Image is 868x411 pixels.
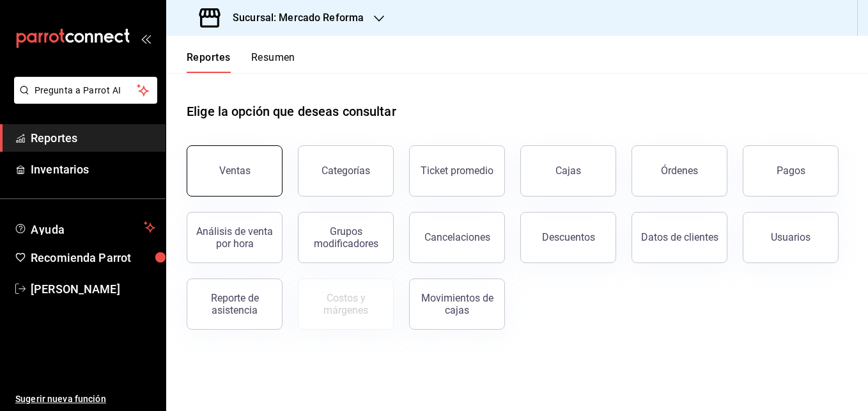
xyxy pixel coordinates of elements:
button: Cancelaciones [409,212,505,263]
div: Pagos [777,165,805,177]
button: Categorías [298,145,394,197]
button: Cajas [520,145,616,197]
span: Recomienda Parrot [31,249,155,266]
button: Resumen [251,51,295,73]
div: Ventas [219,165,251,177]
button: Contrata inventarios para ver este reporte [298,278,394,330]
h1: Elige la opción que deseas consultar [187,102,396,121]
div: Órdenes [661,165,698,177]
button: Análisis de venta por hora [187,212,283,263]
button: Grupos modificadores [298,212,394,263]
button: Datos de clientes [632,212,727,263]
div: Reporte de asistencia [195,292,274,316]
div: Categorías [322,165,370,177]
span: Inventarios [31,161,155,178]
div: Movimientos de cajas [417,292,497,316]
button: Reportes [187,51,231,73]
div: Datos de clientes [641,231,718,243]
button: open_drawer_menu [141,33,151,44]
div: Cancelaciones [424,231,490,243]
h3: Sucursal: Mercado Reforma [222,10,364,26]
span: Reportes [31,129,155,147]
div: Análisis de venta por hora [195,225,274,250]
button: Pagos [743,145,839,197]
button: Ticket promedio [409,145,505,197]
button: Órdenes [632,145,727,197]
button: Movimientos de cajas [409,278,505,330]
span: Pregunta a Parrot AI [35,84,137,97]
button: Pregunta a Parrot AI [14,77,157,104]
button: Descuentos [520,212,616,263]
span: Sugerir nueva función [15,392,155,406]
button: Usuarios [743,212,839,263]
span: Ayuda [31,220,139,235]
span: [PERSON_NAME] [31,280,155,298]
div: navigation tabs [187,51,295,73]
div: Usuarios [771,231,810,243]
div: Grupos modificadores [306,225,385,250]
a: Pregunta a Parrot AI [9,93,157,106]
div: Ticket promedio [421,165,493,177]
button: Reporte de asistencia [187,278,283,330]
div: Cajas [555,165,581,177]
div: Costos y márgenes [306,292,385,316]
button: Ventas [187,145,283,197]
div: Descuentos [542,231,595,243]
